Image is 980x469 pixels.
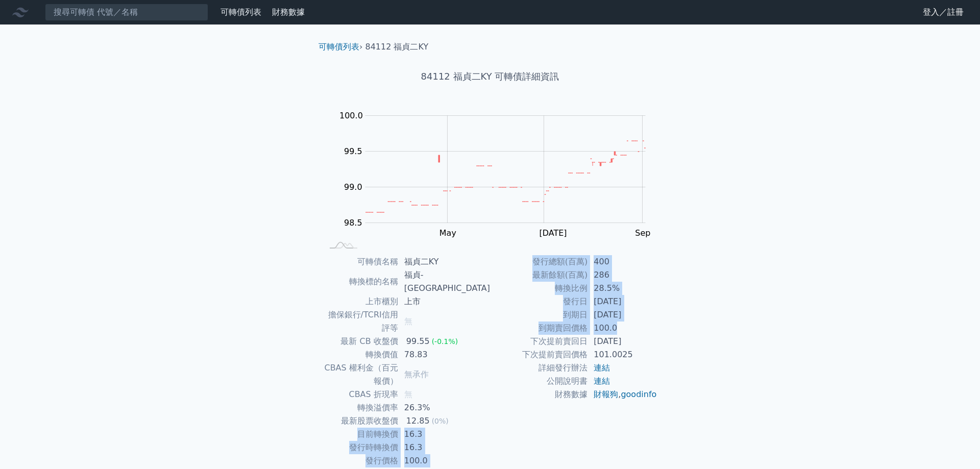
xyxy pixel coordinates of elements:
[587,255,657,268] td: 400
[323,308,398,335] td: 擔保銀行/TCRI信用評等
[587,335,657,348] td: [DATE]
[587,268,657,282] td: 286
[490,255,587,268] td: 發行總額(百萬)
[323,401,398,414] td: 轉換溢價率
[587,282,657,295] td: 28.5%
[365,41,429,53] li: 84112 福貞二KY
[404,335,432,348] div: 99.55
[587,388,657,401] td: ,
[398,295,490,308] td: 上市
[323,388,398,401] td: CBAS 折現率
[344,182,362,192] tspan: 99.0
[398,428,490,441] td: 16.3
[323,335,398,348] td: 最新 CB 收盤價
[344,146,362,156] tspan: 99.5
[339,111,363,120] tspan: 100.0
[404,316,412,326] span: 無
[323,255,398,268] td: 可轉債名稱
[587,308,657,322] td: [DATE]
[398,255,490,268] td: 福貞二KY
[915,4,972,20] a: 登入／註冊
[587,322,657,335] td: 100.0
[318,42,359,52] a: 可轉債列表
[323,428,398,441] td: 目前轉換價
[404,389,412,399] span: 無
[929,420,980,469] iframe: Chat Widget
[594,376,610,386] a: 連結
[490,282,587,295] td: 轉換比例
[635,228,650,238] tspan: Sep
[323,295,398,308] td: 上市櫃別
[398,348,490,361] td: 78.83
[323,361,398,388] td: CBAS 權利金（百元報價）
[323,414,398,428] td: 最新股票收盤價
[323,441,398,454] td: 發行時轉換價
[929,420,980,469] div: 聊天小工具
[318,41,362,53] li: ›
[439,228,456,238] tspan: May
[323,348,398,361] td: 轉換價值
[398,401,490,414] td: 26.3%
[45,4,208,21] input: 搜尋可轉債 代號／名稱
[490,295,587,308] td: 發行日
[220,7,261,17] a: 可轉債列表
[398,454,490,467] td: 100.0
[594,389,618,399] a: 財報狗
[490,322,587,335] td: 到期賣回價格
[272,7,305,17] a: 財務數據
[490,361,587,375] td: 詳細發行辦法
[432,417,449,425] span: (0%)
[404,414,432,428] div: 12.85
[587,348,657,361] td: 101.0025
[432,337,458,345] span: (-0.1%)
[490,335,587,348] td: 下次提前賣回日
[404,369,429,379] span: 無承作
[539,228,567,238] tspan: [DATE]
[310,69,670,84] h1: 84112 福貞二KY 可轉債詳細資訊
[323,268,398,295] td: 轉換標的名稱
[398,441,490,454] td: 16.3
[490,308,587,322] td: 到期日
[323,454,398,467] td: 發行價格
[490,348,587,361] td: 下次提前賣回價格
[594,363,610,373] a: 連結
[344,218,362,228] tspan: 98.5
[398,268,490,295] td: 福貞-[GEOGRAPHIC_DATA]
[490,268,587,282] td: 最新餘額(百萬)
[587,295,657,308] td: [DATE]
[490,375,587,388] td: 公開說明書
[621,389,656,399] a: goodinfo
[490,388,587,401] td: 財務數據
[334,111,661,238] g: Chart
